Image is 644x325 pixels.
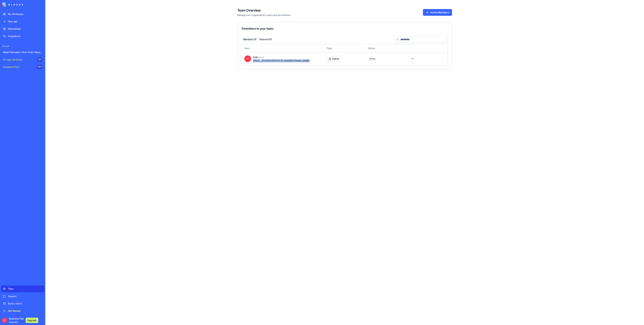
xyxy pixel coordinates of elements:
[258,37,274,42] button: External ( 0 )
[1,56,44,63] a: AI Logo GeneratorTRY
[37,58,42,62] div: TRY
[8,309,42,313] div: Get Started
[1,49,44,56] a: Metal Fabrication Work Order Manager
[242,44,324,52] th: User
[241,27,274,30] span: 1 members in your team
[368,47,404,50] div: Status
[1,300,44,307] a: Book a demo
[8,302,42,305] div: Book a demo
[8,27,42,30] div: Marketplace
[237,8,291,13] h4: Team Overview
[2,318,7,323] span: M
[37,65,42,69] div: TRY
[253,55,264,59] span: mst
[1,64,44,70] a: Feedback FormTRY
[327,56,341,61] button: Admin
[369,57,375,60] span: Active
[3,65,35,69] div: Feedback Form
[1,308,44,314] a: Get Started
[1,45,44,48] span: Recent
[332,57,339,60] span: Admin
[1,18,44,25] a: New app
[8,287,42,291] div: Team
[1,293,44,300] a: Support
[253,59,309,62] span: [EMAIL_ADDRESS][PERSON_NAME][DOMAIN_NAME]
[327,47,363,50] div: Type
[8,295,42,298] div: Support
[9,321,18,323] span: 7 days left
[3,51,42,54] div: Metal Fabrication Work Order Manager
[258,55,264,59] span: (you)
[1,33,44,40] a: Integrations
[8,12,42,16] div: My Workspace
[242,37,258,42] button: Members ( 1 )
[423,9,452,16] button: Invite Members
[2,2,23,7] img: logo
[3,58,35,61] div: AI Logo Generator
[26,318,38,323] button: Upgrade
[8,20,42,23] div: New app
[1,25,44,32] a: Marketplace
[1,11,44,17] a: My Workspace
[1,285,44,292] a: Team
[244,55,251,62] span: M
[237,13,291,17] span: Manage your organization's users and permissions
[8,34,42,38] div: Integrations
[9,317,24,324] span: Business Trial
